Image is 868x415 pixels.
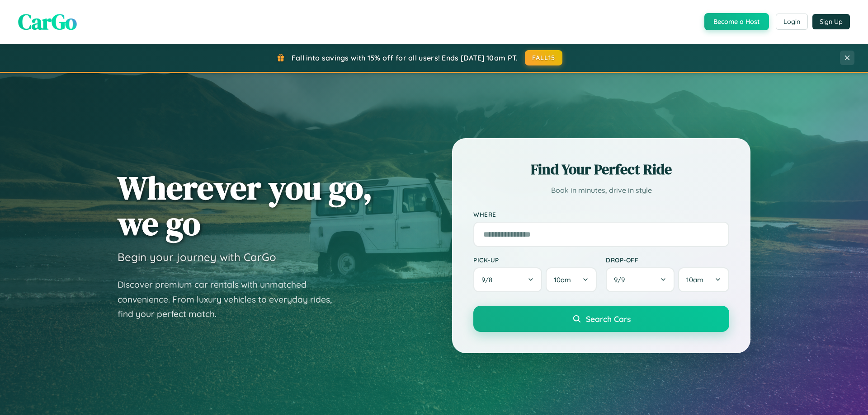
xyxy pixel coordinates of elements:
[18,7,77,37] span: CarGo
[686,275,703,284] span: 10am
[678,267,729,292] button: 10am
[118,250,276,264] h3: Begin your journey with CarGo
[473,210,729,218] label: Where
[292,53,518,62] span: Fall into savings with 15% off for all users! Ends [DATE] 10am PT.
[473,159,729,179] h2: Find Your Perfect Ride
[118,170,373,241] h1: Wherever you go, we go
[776,14,808,30] button: Login
[586,314,631,324] span: Search Cars
[473,306,729,332] button: Search Cars
[118,277,344,322] p: Discover premium car rentals with unmatched convenience. From luxury vehicles to everyday rides, ...
[554,275,571,284] span: 10am
[473,184,729,197] p: Book in minutes, drive in style
[473,256,597,264] label: Pick-up
[546,267,597,292] button: 10am
[606,267,675,292] button: 9/9
[614,275,629,284] span: 9 / 9
[525,50,563,65] button: FALL15
[704,13,769,30] button: Become a Host
[473,267,542,292] button: 9/8
[606,256,729,264] label: Drop-off
[481,275,497,284] span: 9 / 8
[812,14,850,29] button: Sign Up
